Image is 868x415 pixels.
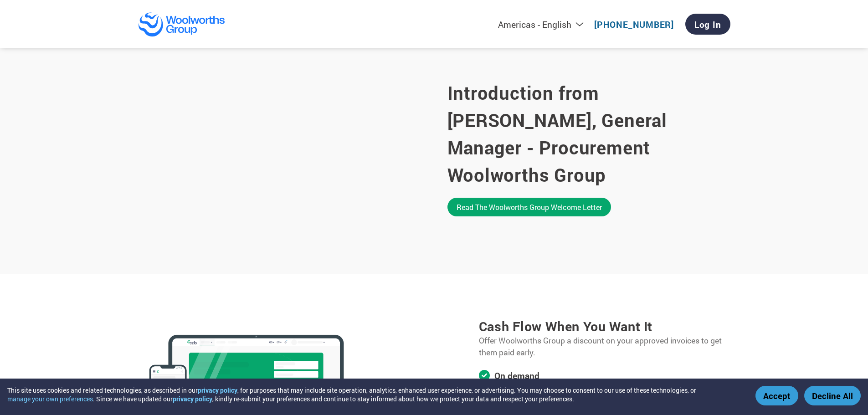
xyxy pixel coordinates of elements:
[7,386,742,403] div: This site uses cookies and related technologies, as described in our , for purposes that may incl...
[138,65,430,229] iframe: Woolworths Group
[594,19,674,30] a: [PHONE_NUMBER]
[173,395,212,403] a: privacy policy
[685,14,730,35] a: Log In
[7,395,93,403] button: manage your own preferences
[479,335,730,359] p: Offer Woolworths Group a discount on your approved invoices to get them paid early.
[804,386,861,405] button: Decline All
[447,79,730,189] h2: Introduction from [PERSON_NAME], General Manager - Procurement Woolworths Group
[198,386,237,395] a: privacy policy
[138,12,226,37] img: Woolworths Group
[494,370,655,381] h4: On demand
[447,198,611,216] a: Read the Woolworths Group welcome letter
[755,386,798,405] button: Accept
[479,318,730,335] h3: Cash flow when you want it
